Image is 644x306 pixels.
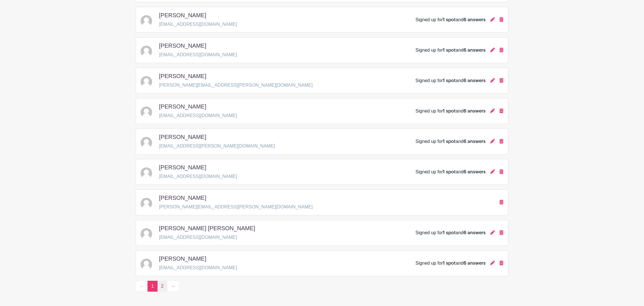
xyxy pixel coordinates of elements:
[141,137,152,148] img: default-ce2991bfa6775e67f084385cd625a349d9dcbb7a52a09fb2fda1e96e2d18dcdb.png
[443,78,456,83] span: 1 spot
[157,281,167,292] a: 2
[159,255,206,262] h5: [PERSON_NAME]
[415,108,486,115] div: Signed up for and
[141,46,152,57] img: default-ce2991bfa6775e67f084385cd625a349d9dcbb7a52a09fb2fda1e96e2d18dcdb.png
[141,167,152,179] img: default-ce2991bfa6775e67f084385cd625a349d9dcbb7a52a09fb2fda1e96e2d18dcdb.png
[463,48,486,53] span: 6 answers
[415,47,486,54] div: Signed up for and
[141,15,152,27] img: default-ce2991bfa6775e67f084385cd625a349d9dcbb7a52a09fb2fda1e96e2d18dcdb.png
[159,194,206,201] h5: [PERSON_NAME]
[415,229,486,236] div: Signed up for and
[415,16,486,23] div: Signed up for and
[141,106,152,118] img: default-ce2991bfa6775e67f084385cd625a349d9dcbb7a52a09fb2fda1e96e2d18dcdb.png
[443,109,456,113] span: 1 spot
[443,48,456,53] span: 1 spot
[463,18,486,22] span: 6 answers
[159,133,206,140] h5: [PERSON_NAME]
[463,231,486,235] span: 6 answers
[159,225,255,232] h5: [PERSON_NAME] [PERSON_NAME]
[159,82,313,89] p: [PERSON_NAME][EMAIL_ADDRESS][PERSON_NAME][DOMAIN_NAME]
[463,261,486,266] span: 6 answers
[159,51,237,58] p: [EMAIL_ADDRESS][DOMAIN_NAME]
[159,264,237,271] p: [EMAIL_ADDRESS][DOMAIN_NAME]
[463,170,486,174] span: 6 answers
[443,139,456,144] span: 1 spot
[415,77,486,84] div: Signed up for and
[159,234,260,241] p: [EMAIL_ADDRESS][DOMAIN_NAME]
[159,112,237,119] p: [EMAIL_ADDRESS][DOMAIN_NAME]
[415,169,486,175] div: Signed up for and
[159,21,237,28] p: [EMAIL_ADDRESS][DOMAIN_NAME]
[159,73,206,80] h5: [PERSON_NAME]
[159,173,237,180] p: [EMAIL_ADDRESS][DOMAIN_NAME]
[463,139,486,144] span: 6 answers
[463,109,486,113] span: 6 answers
[443,231,456,235] span: 1 spot
[159,143,275,150] p: [EMAIL_ADDRESS][PERSON_NAME][DOMAIN_NAME]
[415,138,486,145] div: Signed up for and
[159,42,206,49] h5: [PERSON_NAME]
[443,261,456,266] span: 1 spot
[141,76,152,88] img: default-ce2991bfa6775e67f084385cd625a349d9dcbb7a52a09fb2fda1e96e2d18dcdb.png
[147,281,158,292] span: 1
[443,170,456,174] span: 1 spot
[141,228,152,240] img: default-ce2991bfa6775e67f084385cd625a349d9dcbb7a52a09fb2fda1e96e2d18dcdb.png
[159,204,313,210] p: [PERSON_NAME][EMAIL_ADDRESS][PERSON_NAME][DOMAIN_NAME]
[141,198,152,209] img: default-ce2991bfa6775e67f084385cd625a349d9dcbb7a52a09fb2fda1e96e2d18dcdb.png
[159,164,206,171] h5: [PERSON_NAME]
[141,259,152,270] img: default-ce2991bfa6775e67f084385cd625a349d9dcbb7a52a09fb2fda1e96e2d18dcdb.png
[463,78,486,83] span: 6 answers
[415,260,486,267] div: Signed up for and
[159,12,206,19] h5: [PERSON_NAME]
[167,281,179,292] a: →
[443,18,456,22] span: 1 spot
[159,103,206,110] h5: [PERSON_NAME]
